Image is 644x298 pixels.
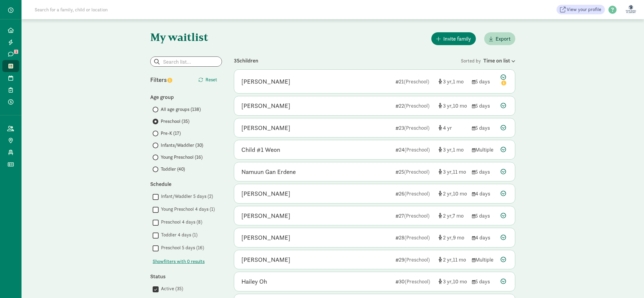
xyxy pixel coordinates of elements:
div: Emily Dinh [241,189,290,198]
a: View your profile [556,5,605,14]
div: Elijah Ham [241,211,290,221]
div: Lee Franz [241,77,290,86]
div: 5 days [472,277,496,285]
button: Invite family [431,32,476,45]
div: 5 days [472,124,496,132]
div: Multiple [472,146,496,154]
label: Active (35) [159,285,183,292]
div: [object Object] [438,190,467,198]
label: Young Preschool 4 days (1) [159,206,215,213]
div: 26 [395,190,434,198]
span: 10 [453,278,467,285]
div: [object Object] [438,168,467,176]
span: (Preschool) [404,78,429,85]
span: All age groups (138) [161,106,201,113]
span: Preschool (35) [161,118,189,125]
div: Filters [150,75,186,84]
div: [object Object] [438,277,467,285]
input: Search list... [151,57,222,66]
div: [object Object] [438,102,467,110]
label: Preschool 4 days (8) [159,218,202,226]
span: (Preschool) [404,168,430,175]
button: Showfilters with 0 results [153,258,205,265]
span: 2 [443,256,453,263]
div: 29 [395,256,434,264]
span: 1 [453,146,464,153]
span: 3 [443,102,453,109]
span: (Preschool) [404,124,430,131]
span: 3 [443,168,453,175]
label: Preschool 5 days (16) [159,244,204,251]
div: Sorted by [461,56,515,65]
div: [object Object] [438,124,467,132]
div: [object Object] [438,77,467,85]
span: 2 [443,212,453,219]
span: 7 [453,212,464,219]
span: 1 [453,78,464,85]
div: Charlie Yang [241,255,290,265]
div: 4 days [472,190,496,198]
span: (Preschool) [404,102,430,109]
input: Search for a family, child or location [31,4,199,16]
div: Issa Sa [241,233,290,242]
div: [object Object] [438,212,467,220]
div: Multiple [472,256,496,264]
span: Young Preschool (16) [161,154,203,161]
span: 9 [453,234,464,241]
span: 3 [443,78,453,85]
div: Child #1 Weon [241,145,280,155]
span: 3 [443,146,453,153]
div: 5 days [472,102,496,110]
span: 1 [14,50,18,54]
span: (Preschool) [405,278,430,285]
span: (Preschool) [404,234,430,241]
div: Time on list [483,56,515,65]
div: 21 [395,77,434,85]
span: Reset [206,76,217,83]
h1: My waitlist [150,31,222,43]
button: Export [484,32,515,45]
span: (Preschool) [404,146,430,153]
div: 28 [395,233,434,242]
div: 23 [395,124,434,132]
div: 5 days [472,168,496,176]
div: [object Object] [438,146,467,154]
div: 5 days [472,212,496,220]
span: 2 [443,234,453,241]
div: 24 [395,146,434,154]
button: Reset [194,74,222,86]
div: 25 [395,168,434,176]
iframe: Chat Widget [614,269,644,298]
div: 27 [395,212,434,220]
label: Infant/Waddler 5 days (2) [159,193,213,200]
span: (Preschool) [404,190,430,197]
span: Export [496,35,510,43]
span: Invite family [443,35,471,43]
div: 4 days [472,233,496,242]
div: Status [150,272,222,280]
span: View your profile [567,6,601,13]
span: Pre-K (17) [161,130,181,137]
div: 35 children [234,56,461,65]
span: (Preschool) [404,256,430,263]
div: [object Object] [438,256,467,264]
div: Namuun Gan Erdene [241,167,296,177]
span: 3 [443,278,453,285]
span: Toddler (40) [161,166,185,173]
span: 11 [453,168,466,175]
div: Austin Yoo [241,123,290,133]
div: 30 [395,277,434,285]
div: 22 [395,102,434,110]
div: 5 days [472,77,496,85]
span: 4 [443,124,452,131]
div: Schedule [150,180,222,188]
span: 10 [453,190,467,197]
div: Age group [150,93,222,101]
div: [object Object] [438,233,467,242]
span: Show filters with 0 results [153,258,205,265]
div: Hailey Oh [241,277,267,286]
a: 1 [2,48,19,60]
span: (Preschool) [404,212,430,219]
span: 10 [453,102,467,109]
